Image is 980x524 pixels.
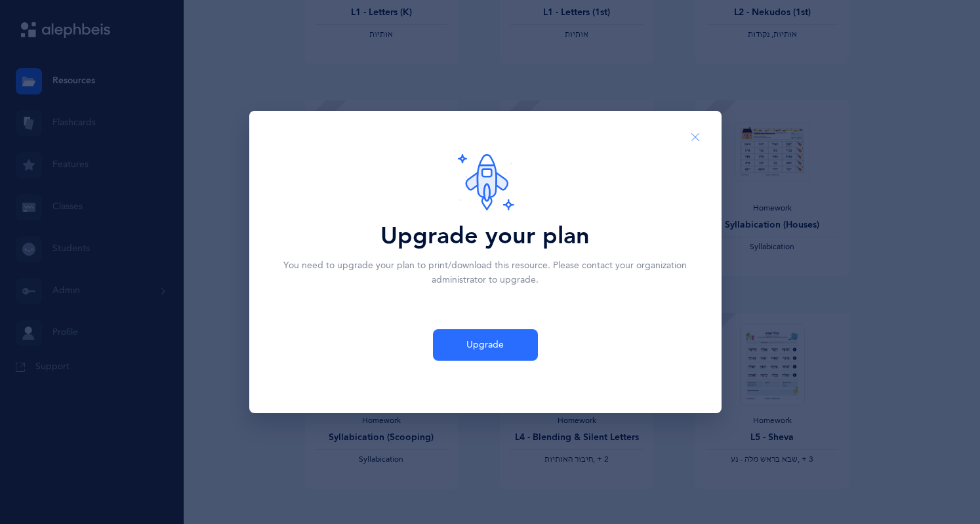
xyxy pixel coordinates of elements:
button: Close [680,121,711,153]
img: premium.svg [457,153,514,211]
span: Upgrade [466,338,504,352]
div: You need to upgrade your plan to print/download this resource. Please contact your organization a... [257,259,714,288]
iframe: Drift Widget Chat Controller [914,458,964,508]
button: Upgrade [433,329,538,361]
div: Upgrade your plan [380,218,590,254]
